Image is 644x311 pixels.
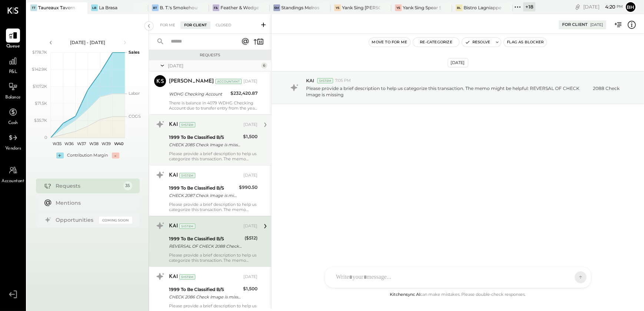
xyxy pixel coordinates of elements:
div: ($512) [245,234,258,242]
button: Resolve [462,38,493,47]
text: W35 [52,141,61,146]
div: [DATE] [243,78,258,84]
div: Standings Melrose [281,4,319,11]
div: 6 [261,63,267,68]
div: [DATE] [243,173,258,178]
div: $1,500 [243,133,258,140]
div: + [56,153,64,158]
div: LB [91,4,98,11]
a: Queue [0,29,26,50]
div: copy link [574,3,581,11]
div: YS [334,4,341,11]
div: For Me [156,21,179,29]
div: There is balance in 4079 WDHG Checking Account due to transfer entry from the year [DATE]. Kindly... [169,100,258,111]
text: 0 [44,135,47,140]
a: Vendors [0,131,26,152]
div: F& [213,4,219,11]
div: System [179,122,195,127]
div: Contribution Margin [67,153,108,158]
div: [DATE] [243,274,258,280]
div: KAI [169,273,178,281]
button: Re-Categorize [413,38,459,47]
div: [DATE] [448,58,468,67]
div: Opportunities [56,216,95,224]
text: $71.5K [35,101,47,106]
div: BT [152,4,159,11]
text: Labor [129,91,140,96]
div: WDHG Checking Account [169,90,228,98]
div: 1999 To Be Classified B/S [169,286,241,293]
div: Yank Sing [PERSON_NAME][GEOGRAPHIC_DATA] [342,4,380,11]
text: $178.7K [32,50,47,55]
div: Please provide a brief description to help us categorize this transaction. The memo might be help... [169,151,258,161]
div: Please provide a brief description to help us categorize this transaction. The memo might be help... [169,202,258,212]
div: KAI [169,223,178,230]
text: W38 [89,141,99,146]
div: KAI [169,172,178,179]
div: $232,420.87 [230,90,258,97]
a: Cash [0,105,26,127]
text: $142.9K [32,67,47,72]
a: P&L [0,54,26,76]
span: 7:05 PM [335,78,351,84]
text: Sales [129,50,140,55]
div: - [112,153,119,158]
span: Vendors [5,146,21,152]
div: La Brasa [99,4,117,11]
div: BL [456,4,462,11]
a: Accountant [0,163,26,185]
button: Bh [625,1,637,13]
span: Accountant [2,178,24,185]
text: W40 [114,141,123,146]
div: TT [30,4,37,11]
div: For Client [180,21,210,29]
div: Please provide a brief description to help us categorize this transaction. The memo might be help... [169,253,258,263]
button: Move to for me [369,38,411,47]
div: Coming Soon [99,217,132,224]
span: Queue [6,43,20,50]
div: [DATE] - [DATE] [56,39,119,46]
span: P&L [9,69,17,76]
div: For Client [562,22,588,28]
div: YS [395,4,402,11]
div: REVERSAL OF CHECK 2088 Check Image is missing [169,243,242,250]
text: $107.2K [33,84,47,89]
div: System [179,274,195,280]
text: COGS [129,114,141,119]
div: [DATE] [168,63,259,69]
p: Please provide a brief description to help us categorize this transaction. The memo might be help... [306,85,621,98]
div: [DATE] [243,122,258,128]
span: KAI [306,77,314,84]
text: W36 [64,141,74,146]
div: + 18 [523,2,535,11]
div: 1999 To Be Classified B/S [169,235,242,243]
div: Requests [153,53,268,58]
text: W39 [102,141,111,146]
div: Bistro Lagniappe [464,4,501,11]
div: 1999 To Be Classified B/S [169,134,241,141]
div: Feather & Wedge [220,4,259,11]
div: [PERSON_NAME] [169,78,214,85]
div: Closed [212,21,235,29]
button: Flag as Blocker [504,38,547,47]
div: System [317,78,333,83]
div: Requests [56,182,120,190]
div: Mentions [56,199,129,207]
div: [DATE] [243,223,258,229]
div: CHECK 2085 Check Image is missing [169,141,241,148]
div: $1,500 [243,285,258,292]
div: Yank Sing Spear Street [403,4,441,11]
div: B. T.'s Smokehouse [160,4,198,11]
div: [DATE] [590,22,603,27]
div: CHECK 2087 Check Image is missing [169,192,237,199]
a: Balance [0,80,26,101]
div: [DATE] [583,3,623,10]
div: $990.50 [239,184,258,191]
span: Balance [5,94,21,101]
div: CHECK 2086 Check Image is missing [169,293,241,301]
div: Accountant [215,79,242,84]
div: System [179,173,195,178]
div: 1999 To Be Classified B/S [169,184,237,192]
div: KAI [169,121,178,128]
text: W37 [77,141,86,146]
